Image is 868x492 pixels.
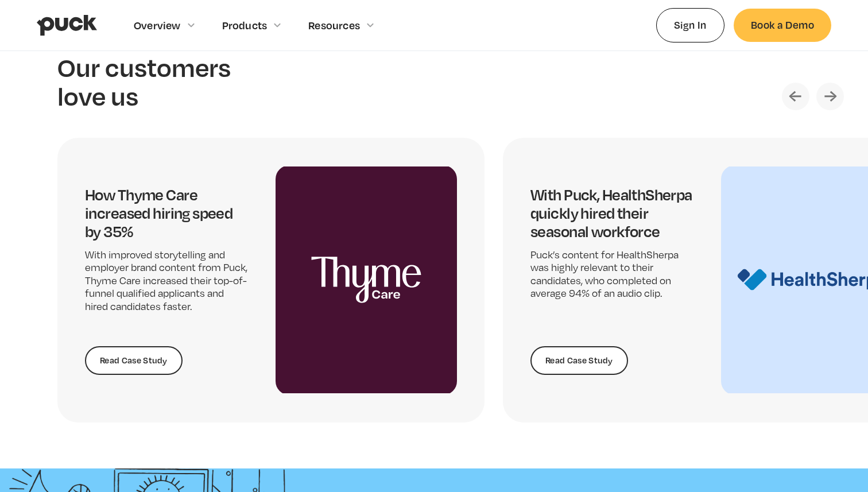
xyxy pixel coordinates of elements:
[308,19,360,32] div: Resources
[530,185,693,241] h4: With Puck, HealthSherpa quickly hired their seasonal workforce
[530,249,693,300] p: Puck’s content for HealthSherpa was highly relevant to their candidates, who completed on average...
[222,19,268,32] div: Products
[734,9,831,41] a: Book a Demo
[656,8,724,42] a: Sign In
[782,83,809,110] div: Previous slide
[57,138,485,423] div: 1 / 5
[85,249,248,313] p: With improved storytelling and employer brand content from Puck, Thyme Care increased their top-o...
[57,53,241,110] h2: Our customers love us
[85,185,248,241] h4: How Thyme Care increased hiring speed by 35%
[530,346,628,375] a: Read Case Study
[816,83,844,110] div: Next slide
[134,19,181,32] div: Overview
[85,346,183,375] a: Read Case Study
